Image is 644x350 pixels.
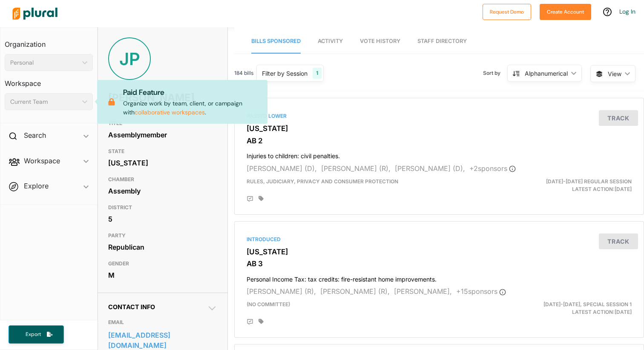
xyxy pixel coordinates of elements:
span: [PERSON_NAME] (R), [320,287,390,296]
h3: AB 3 [247,259,632,268]
div: Passed Lower [247,112,632,120]
button: Track [599,110,638,126]
a: Vote History [360,29,400,54]
div: Add tags [259,196,264,202]
div: Add Position Statement [247,319,253,325]
div: Latest Action: [DATE] [506,178,638,193]
div: Add tags [259,319,264,324]
h3: GENDER [108,259,217,269]
a: Create Account [540,7,591,16]
div: Alphanumerical [525,69,568,78]
span: [PERSON_NAME] (R), [321,164,391,173]
span: Export [20,331,47,338]
span: Rules, Judiciary, Privacy and Consumer Protection [247,178,398,185]
span: View [608,69,621,78]
h3: Workspace [5,71,93,90]
div: Personal [10,58,79,67]
span: [PERSON_NAME] (D), [395,164,465,173]
div: Latest Action: [DATE] [506,301,638,316]
div: M [108,269,217,282]
a: collaborative workspaces [135,108,205,116]
span: [PERSON_NAME] (D), [247,164,317,173]
div: (no committee) [240,301,506,316]
p: Organize work by team, client, or campaign with . [123,87,261,117]
h4: Injuries to children: civil penalties. [247,148,632,160]
span: Bills Sponsored [251,38,301,44]
h3: CHAMBER [108,174,217,185]
div: JP [108,37,151,80]
span: 184 bills [234,69,253,77]
p: Paid Feature [123,87,261,98]
a: Activity [318,29,343,54]
div: Introduced [247,236,632,243]
a: Log In [619,8,635,15]
h3: [US_STATE] [247,124,632,133]
h3: PARTY [108,230,217,241]
button: Request Demo [483,4,531,20]
h2: Search [24,131,46,140]
h3: STATE [108,146,217,157]
h3: [US_STATE] [247,248,632,256]
div: Republican [108,241,217,253]
h3: EMAIL [108,317,217,327]
span: [DATE]-[DATE], Special Session 1 [543,301,632,307]
div: [US_STATE] [108,157,217,169]
span: [DATE]-[DATE] Regular Session [546,178,632,185]
div: Add Position Statement [247,196,253,202]
button: Create Account [540,4,591,20]
span: Contact Info [108,303,155,310]
span: [PERSON_NAME] (R), [247,287,316,296]
h3: DISTRICT [108,202,217,213]
span: Activity [318,38,343,44]
span: + 2 sponsor s [469,164,516,173]
div: Assembly [108,185,217,197]
span: Vote History [360,38,400,44]
h3: Organization [5,32,93,51]
div: Filter by Session [262,69,308,78]
div: Assemblymember [108,128,217,141]
a: Request Demo [483,7,531,16]
a: Staff Directory [417,29,467,54]
div: Current Team [10,97,79,106]
span: [PERSON_NAME], [394,287,452,296]
div: 1 [313,68,322,79]
h3: AB 2 [247,137,632,145]
span: + 15 sponsor s [456,287,506,296]
div: 5 [108,213,217,225]
button: Track [599,233,638,249]
a: Bills Sponsored [251,29,301,54]
h4: Personal Income Tax: tax credits: fire-resistant home improvements. [247,272,632,283]
span: Sort by [483,69,507,77]
button: Export [9,325,64,344]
